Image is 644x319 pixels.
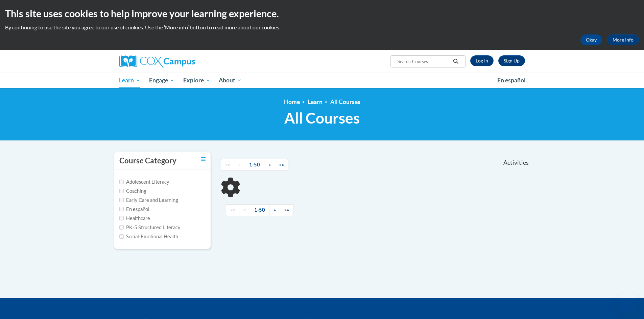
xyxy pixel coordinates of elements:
a: Previous [239,204,250,216]
a: Toggle collapse [201,156,206,163]
a: Engage [145,73,179,88]
input: Checkbox for Options [119,180,124,184]
a: En español [493,73,530,87]
label: En español [119,206,149,213]
a: Log In [470,55,494,66]
a: Next [264,159,275,171]
label: Social-Emotional Health [119,233,178,240]
a: 1-50 [245,159,264,171]
input: Checkbox for Options [119,225,124,230]
a: Begining [221,159,234,171]
span: «« [225,162,230,167]
a: Next [269,204,280,216]
h2: This site uses cookies to help improve your learning experience. [5,7,639,20]
input: Checkbox for Options [119,189,124,193]
span: «« [230,207,235,213]
span: »» [279,162,284,167]
a: Begining [226,204,239,216]
input: Checkbox for Options [119,234,124,239]
span: Activities [503,159,529,166]
input: Checkbox for Options [119,198,124,202]
a: 1-50 [250,204,269,216]
a: Learn [115,73,145,88]
button: Search [451,57,461,65]
p: By continuing to use the site you agree to our use of cookies. Use the ‘More info’ button to read... [5,24,639,31]
a: End [275,159,288,171]
span: Learn [119,76,140,84]
a: Explore [179,73,215,88]
span: Explore [183,76,210,84]
span: » [273,207,276,213]
a: About [214,73,246,88]
a: Learn [308,98,323,105]
a: More Info [607,34,639,45]
label: PK-5 Structured Literacy [119,224,181,231]
span: « [238,162,241,167]
label: Healthcare [119,215,150,222]
a: Register [498,55,525,66]
input: Search Courses [397,57,451,65]
label: Adolescent Literacy [119,178,169,186]
a: Cox Campus [119,55,248,68]
span: En español [497,77,526,84]
input: Checkbox for Options [119,207,124,211]
img: Cox Campus [119,55,195,68]
iframe: Button to launch messaging window [617,292,639,314]
input: Checkbox for Options [119,216,124,220]
span: About [219,76,242,84]
a: End [280,204,293,216]
span: »» [284,207,289,213]
span: « [243,207,246,213]
span: Engage [149,76,174,84]
button: Okay [580,34,602,45]
span: All Courses [284,109,360,127]
a: All Courses [330,98,360,105]
span: » [268,162,271,167]
h3: Course Category [119,156,176,166]
div: Main menu [109,73,535,88]
label: Coaching [119,187,146,195]
label: Early Care and Learning [119,196,178,204]
a: Home [284,98,300,105]
a: Previous [234,159,245,171]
